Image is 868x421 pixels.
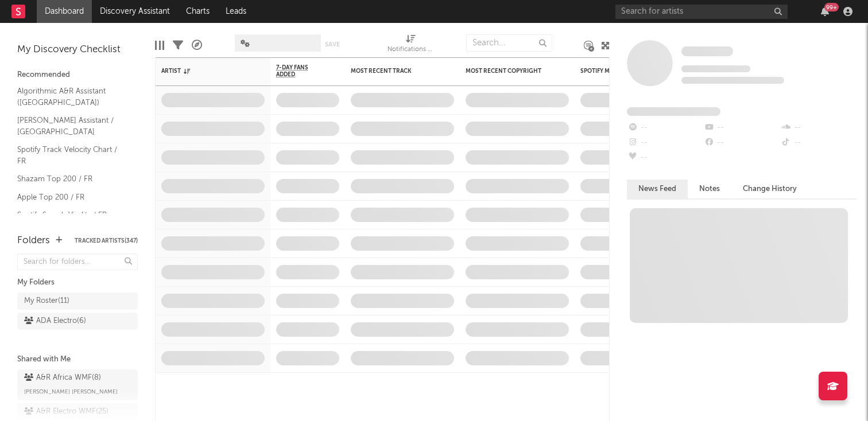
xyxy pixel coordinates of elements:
[17,191,126,204] a: Apple Top 200 / FR
[161,68,247,75] div: Artist
[17,234,50,248] div: Folders
[17,143,126,167] a: Spotify Track Velocity Chart / FR
[24,405,108,419] div: A&R Electro WMF ( 25 )
[688,180,731,198] button: Notes
[17,293,138,310] a: My Roster(11)
[466,68,552,75] div: Most Recent Copyright
[24,314,86,328] div: ADA Electro ( 6 )
[387,29,433,62] div: Notifications (Artist)
[681,77,784,84] span: 0 fans last week
[17,353,138,367] div: Shared with Me
[192,29,202,62] div: A&R Pipeline
[703,135,780,150] div: --
[17,209,126,221] a: Spotify Search Virality / FR
[24,294,69,308] div: My Roster ( 11 )
[627,180,688,198] button: News Feed
[17,68,138,82] div: Recommended
[351,68,437,75] div: Most Recent Track
[75,238,138,244] button: Tracked Artists(347)
[173,29,183,62] div: Filters
[627,107,720,116] span: Fans Added by Platform
[17,173,126,185] a: Shazam Top 200 / FR
[780,120,857,135] div: --
[627,120,703,135] div: --
[824,3,839,11] div: 99 +
[155,29,164,62] div: Edit Columns
[703,120,780,135] div: --
[681,46,733,56] span: Some Artist
[17,85,126,108] a: Algorithmic A&R Assistant ([GEOGRAPHIC_DATA])
[276,64,322,78] span: 7-Day Fans Added
[17,114,126,138] a: [PERSON_NAME] Assistant / [GEOGRAPHIC_DATA]
[17,254,138,270] input: Search for folders...
[387,43,433,57] div: Notifications (Artist)
[580,68,666,75] div: Spotify Monthly Listeners
[731,180,808,198] button: Change History
[17,276,138,290] div: My Folders
[615,5,788,19] input: Search for artists
[681,46,733,57] a: Some Artist
[24,371,101,385] div: A&R Africa WMF ( 8 )
[466,34,552,52] input: Search...
[17,43,138,57] div: My Discovery Checklist
[780,135,857,150] div: --
[24,385,118,399] span: [PERSON_NAME] [PERSON_NAME]
[17,313,138,330] a: ADA Electro(6)
[821,7,829,16] button: 99+
[681,65,750,72] span: Tracking Since: [DATE]
[17,369,138,400] a: A&R Africa WMF(8)[PERSON_NAME] [PERSON_NAME]
[627,135,703,150] div: --
[325,41,340,48] button: Save
[627,150,703,165] div: --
